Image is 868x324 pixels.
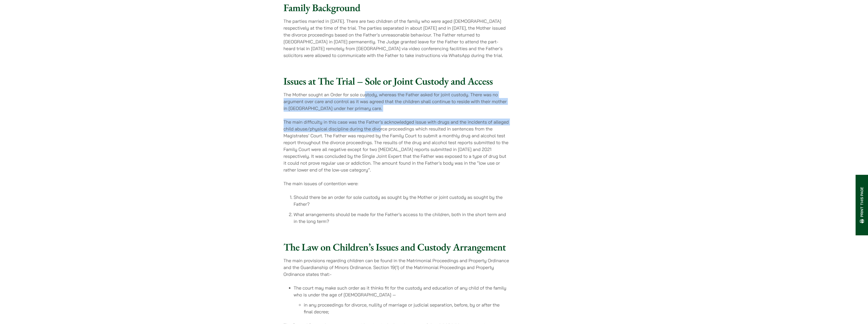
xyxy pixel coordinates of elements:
[284,18,509,59] p: The parties married in [DATE]. There are two children of the family who were aged [DEMOGRAPHIC_DA...
[284,241,509,253] h2: The Law on Children’s Issues and Custody Arrangement
[284,2,509,14] h2: Family Background
[294,211,509,225] li: What arrangements should be made for the Father’s access to the children, both in the short term ...
[284,91,509,112] p: The Mother sought an Order for sole custody, whereas the Father asked for joint custody. There wa...
[284,75,509,87] h2: Issues at The Trial – Sole or Joint Custody and Access
[294,284,509,315] li: The court may make such order as it thinks fit for the custody and education of any child of the ...
[284,257,509,278] p: The main provisions regarding children can be found in the Matrimonial Proceedings and Property O...
[294,194,509,207] li: Should there be an order for sole custody as sought by the Mother or joint custody as sought by t...
[284,119,509,173] p: The main difficulty in this case was the Father’s acknowledged issue with drugs and the incidents...
[284,180,509,187] p: The main issues of contention were:
[304,301,509,315] li: in any proceedings for divorce, nullity of marriage or judicial separation, before, by or after t...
